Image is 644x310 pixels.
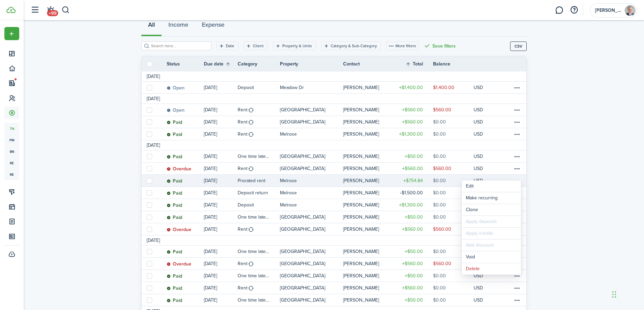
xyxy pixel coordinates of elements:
table-info-title: One time late fee [238,272,270,279]
a: pm [4,134,19,146]
a: [GEOGRAPHIC_DATA] [280,163,343,174]
a: [GEOGRAPHIC_DATA] [280,150,343,162]
a: $1,400.00 [392,82,433,93]
a: [DATE] [204,223,238,235]
table-amount-title: $560.00 [402,118,423,125]
table-amount-title: $560.00 [402,226,423,233]
a: $0.00 [433,246,474,257]
th: Status [167,60,204,67]
p: [GEOGRAPHIC_DATA] [280,284,325,291]
filter-tag: Open filter [216,41,238,50]
a: $0.00 [433,150,474,162]
a: $560.00 [392,163,433,174]
status: Open [167,85,185,91]
p: [GEOGRAPHIC_DATA] [280,248,325,255]
a: Rent [238,258,280,270]
table-profile-info-text: [PERSON_NAME] [343,261,379,266]
a: Rent [238,163,280,174]
table-amount-description: $0.00 [433,248,446,255]
table-amount-title: $50.00 [405,153,423,160]
a: Paid [167,199,204,211]
p: [GEOGRAPHIC_DATA] [280,153,325,160]
a: [PERSON_NAME] [343,163,392,174]
table-amount-description: $0.00 [433,214,446,221]
a: [DATE] [204,211,238,223]
a: Paid [167,246,204,257]
p: [DATE] [204,248,217,255]
filter-tag: Open filter [321,41,381,50]
button: Open menu [513,177,521,185]
p: [DATE] [204,260,217,267]
a: Overdue [167,258,204,270]
th: Balance [433,60,474,67]
table-profile-info-text: [PERSON_NAME] [343,298,379,303]
a: Paid [167,175,204,187]
status: Paid [167,298,182,303]
a: $0.00 [433,270,474,282]
table-info-title: One time late fee [238,248,270,255]
a: Open [167,104,204,116]
span: bn [4,146,19,157]
a: Paid [167,270,204,282]
table-amount-title: $50.00 [405,272,423,279]
td: [DATE] [142,95,165,102]
table-amount-description: $560.00 [433,106,451,113]
a: $0.00 [433,187,474,199]
a: One time late fee [238,211,280,223]
a: re [4,169,19,180]
a: [PERSON_NAME] [343,199,392,211]
table-info-title: One time late fee [238,297,270,304]
a: $1,400.00 [433,82,474,93]
table-profile-info-text: [PERSON_NAME] [343,285,379,291]
a: $0.00 [433,211,474,223]
a: [DATE] [204,258,238,270]
filter-tag-label: Property & Units [282,43,312,49]
table-amount-description: $560.00 [433,260,451,267]
p: [DATE] [204,177,217,184]
table-info-title: Deposit return [238,189,268,196]
input: Search here... [149,43,209,49]
a: [GEOGRAPHIC_DATA] [280,270,343,282]
table-info-title: Rent [238,284,247,291]
a: $560.00 [433,223,474,235]
status: Paid [167,191,182,196]
status: Paid [167,286,182,291]
th: Contact [343,60,392,67]
a: USD [474,163,492,174]
p: USD [474,106,483,113]
p: [DATE] [204,272,217,279]
a: $50.00 [392,211,433,223]
status: Paid [167,132,182,137]
p: [DATE] [204,153,217,160]
p: [DATE] [204,226,217,233]
a: Melrose [280,187,343,199]
table-profile-info-text: [PERSON_NAME] [343,154,379,159]
td: [DATE] [142,73,165,80]
button: Void [462,251,521,263]
status: Open [167,108,185,113]
div: Drag [612,284,616,305]
table-info-title: Rent [238,118,247,125]
a: $0.00 [433,175,474,187]
table-info-title: Rent [238,260,247,267]
a: $50.00 [392,246,433,257]
a: $50.00 [392,270,433,282]
status: Overdue [167,227,191,232]
table-amount-title: $1,300.00 [399,131,423,138]
a: One time late fee [238,150,280,162]
span: Chris [595,8,622,13]
p: [DATE] [204,189,217,196]
a: [GEOGRAPHIC_DATA] [280,223,343,235]
filter-tag: Open filter [243,41,268,50]
a: Deposit [238,199,280,211]
a: [PERSON_NAME] [343,223,392,235]
a: Melrose [280,128,343,140]
table-info-title: Rent [238,106,247,113]
p: [GEOGRAPHIC_DATA] [280,118,325,125]
p: USD [474,84,483,91]
table-info-title: Rent [238,226,247,233]
a: [PERSON_NAME] [343,294,392,306]
a: [DATE] [204,104,238,116]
